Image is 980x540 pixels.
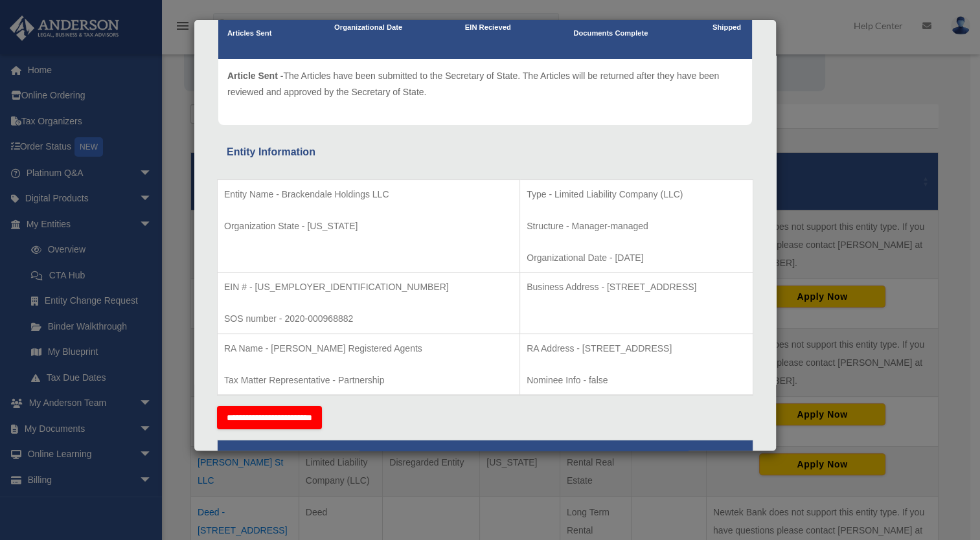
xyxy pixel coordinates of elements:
[334,21,402,34] p: Organizational Date
[224,341,513,357] p: RA Name - [PERSON_NAME] Registered Agents
[527,279,746,295] p: Business Address - [STREET_ADDRESS]
[224,311,513,327] p: SOS number - 2020-000968882
[227,71,283,81] span: Article Sent -
[218,440,753,472] th: Tax Information
[527,218,746,234] p: Structure - Manager-managed
[227,143,744,161] div: Entity Information
[227,68,743,100] p: The Articles have been submitted to the Secretary of State. The Articles will be returned after t...
[224,186,513,203] p: Entity Name - Brackendale Holdings LLC
[224,372,513,388] p: Tax Matter Representative - Partnership
[527,341,746,357] p: RA Address - [STREET_ADDRESS]
[527,372,746,388] p: Nominee Info - false
[573,27,648,40] p: Documents Complete
[224,218,513,234] p: Organization State - [US_STATE]
[224,279,513,295] p: EIN # - [US_EMPLOYER_IDENTIFICATION_NUMBER]
[711,21,743,34] p: Shipped
[465,21,511,34] p: EIN Recieved
[527,250,746,266] p: Organizational Date - [DATE]
[527,186,746,203] p: Type - Limited Liability Company (LLC)
[227,27,271,40] p: Articles Sent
